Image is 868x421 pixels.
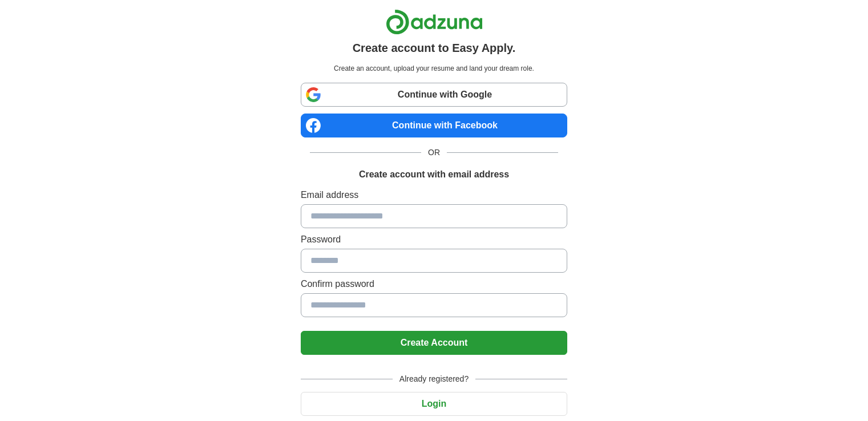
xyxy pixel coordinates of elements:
[353,39,516,56] h1: Create account to Easy Apply.
[359,168,509,181] h1: Create account with email address
[301,83,567,107] a: Continue with Google
[393,373,475,385] span: Already registered?
[301,114,567,137] a: Continue with Facebook
[301,188,567,202] label: Email address
[303,63,565,74] p: Create an account, upload your resume and land your dream role.
[301,331,567,355] button: Create Account
[421,147,447,159] span: OR
[301,399,567,408] a: Login
[301,233,567,246] label: Password
[301,277,567,291] label: Confirm password
[386,9,483,35] img: Adzuna logo
[301,392,567,416] button: Login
